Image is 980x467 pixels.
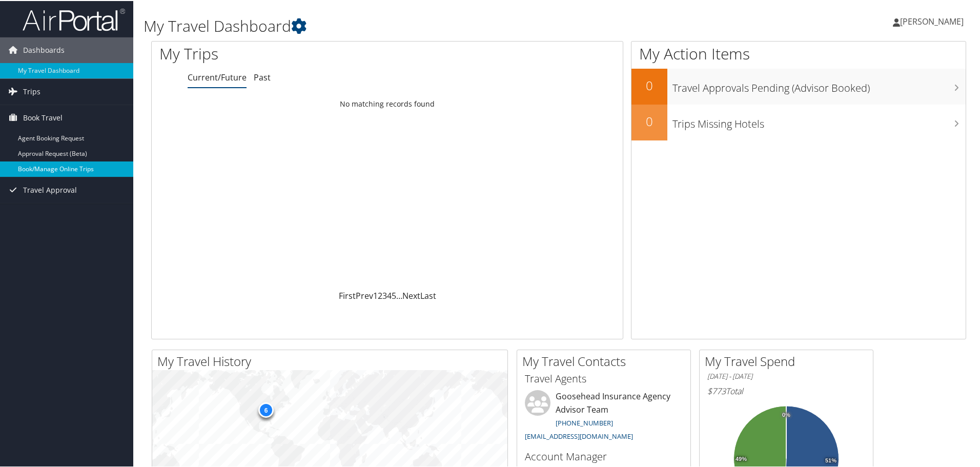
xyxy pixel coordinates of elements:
[392,289,396,300] a: 5
[402,289,420,300] a: Next
[631,68,966,104] a: 0Travel Approvals Pending (Advisor Booked)
[707,371,865,380] h6: [DATE] - [DATE]
[157,352,507,369] h2: My Travel History
[631,76,667,93] h2: 0
[825,457,836,463] tspan: 51%
[23,36,65,62] span: Dashboards
[525,449,683,463] h3: Account Manager
[254,71,271,82] a: Past
[631,42,966,64] h1: My Action Items
[705,352,873,369] h2: My Travel Spend
[893,5,974,36] a: [PERSON_NAME]
[356,289,373,300] a: Prev
[707,384,865,396] h6: Total
[631,112,667,129] h2: 0
[258,401,273,417] div: 6
[373,289,378,300] a: 1
[420,289,436,300] a: Last
[23,176,77,202] span: Travel Approval
[387,289,392,300] a: 4
[378,289,382,300] a: 2
[672,111,966,130] h3: Trips Missing Hotels
[900,15,964,26] span: [PERSON_NAME]
[144,14,697,36] h1: My Travel Dashboard
[525,431,633,440] a: [EMAIL_ADDRESS][DOMAIN_NAME]
[396,289,402,300] span: …
[188,71,247,82] a: Current/Future
[23,7,125,31] img: airportal-logo.png
[631,104,966,139] a: 0Trips Missing Hotels
[382,289,387,300] a: 3
[525,371,683,385] h3: Travel Agents
[782,411,790,417] tspan: 0%
[556,417,613,427] a: [PHONE_NUMBER]
[707,384,726,396] span: $773
[23,78,40,104] span: Trips
[520,389,688,444] li: Goosehead Insurance Agency Advisor Team
[23,104,63,130] span: Book Travel
[159,42,419,64] h1: My Trips
[672,75,966,94] h3: Travel Approvals Pending (Advisor Booked)
[152,94,623,112] td: No matching records found
[339,289,356,300] a: First
[522,352,690,369] h2: My Travel Contacts
[736,455,747,461] tspan: 49%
